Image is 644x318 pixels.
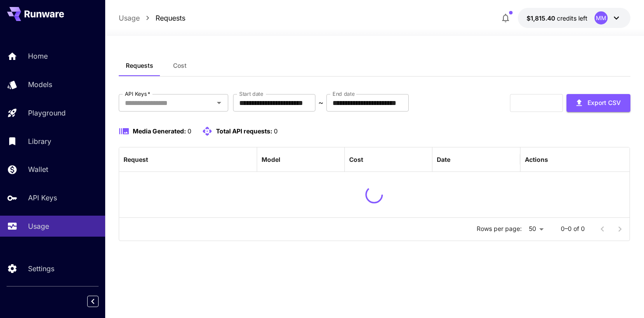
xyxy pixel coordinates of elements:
span: Total API requests: [216,127,272,135]
span: Requests [126,62,153,70]
span: Cost [173,62,187,70]
div: Request [124,156,148,163]
span: 0 [188,127,191,135]
div: $1,815.40464 [527,14,587,23]
p: Usage [28,221,49,231]
div: Model [262,156,280,163]
span: credits left [557,14,587,22]
a: Requests [156,13,185,23]
button: $1,815.40464MM [518,8,630,28]
p: Playground [28,108,66,118]
label: API Keys [125,90,150,98]
label: End date [333,90,354,98]
p: Home [28,51,48,61]
div: Date [437,156,450,163]
p: API Keys [28,192,57,203]
p: Wallet [28,164,48,175]
span: 0 [274,127,278,135]
div: Actions [525,156,548,163]
a: Usage [119,13,140,23]
p: 0–0 of 0 [561,224,585,233]
label: Start date [239,90,263,98]
div: 50 [525,223,547,235]
div: Collapse sidebar [94,294,105,309]
p: Settings [28,263,54,274]
p: Library [28,136,51,147]
button: Open [213,97,225,109]
div: MM [594,11,608,24]
p: ~ [318,98,323,108]
p: Rows per page: [477,224,522,233]
span: $1,815.40 [527,14,557,22]
p: Models [28,79,52,90]
button: Collapse sidebar [87,296,99,307]
span: Media Generated: [133,127,186,135]
div: Cost [349,156,363,163]
nav: breadcrumb [119,13,185,23]
button: Export CSV [566,94,630,112]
